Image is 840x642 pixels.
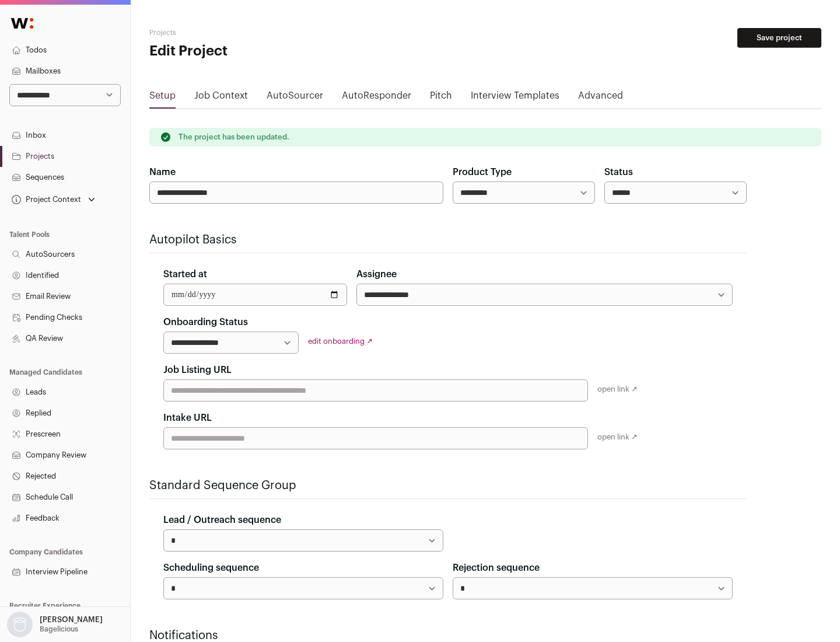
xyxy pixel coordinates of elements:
label: Started at [163,267,207,281]
a: AutoSourcer [267,89,323,107]
label: Intake URL [163,411,212,425]
label: Onboarding Status [163,315,248,329]
p: [PERSON_NAME] [40,615,103,624]
label: Name [149,165,176,179]
label: Product Type [453,165,512,179]
a: edit onboarding ↗ [308,337,373,345]
button: Open dropdown [5,612,105,637]
a: Pitch [430,89,452,107]
label: Lead / Outreach sequence [163,513,281,527]
button: Save project [737,28,821,48]
h2: Standard Sequence Group [149,477,747,494]
label: Status [604,165,633,179]
button: Open dropdown [9,191,97,208]
h2: Autopilot Basics [149,232,747,248]
h2: Projects [149,28,373,37]
a: Advanced [578,89,623,107]
img: nopic.png [7,612,33,637]
p: The project has been updated. [178,132,289,142]
h1: Edit Project [149,42,373,61]
a: Interview Templates [471,89,559,107]
img: Wellfound [5,12,40,35]
label: Assignee [356,267,397,281]
label: Scheduling sequence [163,561,259,575]
div: Project Context [9,195,81,204]
a: AutoResponder [342,89,411,107]
a: Job Context [194,89,248,107]
a: Setup [149,89,176,107]
label: Job Listing URL [163,363,232,377]
label: Rejection sequence [453,561,540,575]
p: Bagelicious [40,624,78,634]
